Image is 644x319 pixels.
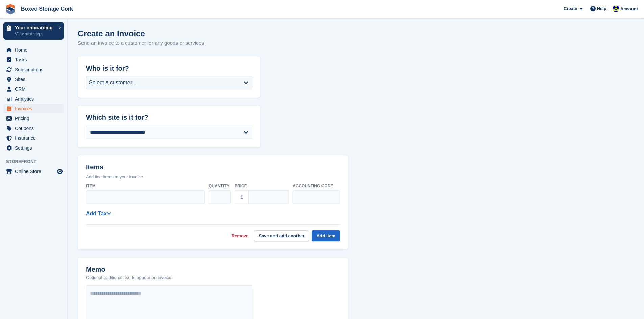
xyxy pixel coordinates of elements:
a: menu [3,114,64,123]
span: CRM [15,84,55,94]
h2: Items [86,163,340,172]
p: Your onboarding [15,25,55,30]
div: Select a customer... [89,79,137,87]
button: Add item [312,230,340,241]
h2: Which site is it for? [86,114,252,122]
a: menu [3,75,64,84]
span: Online Store [15,167,55,176]
button: Save and add another [254,230,309,241]
span: Home [15,45,55,55]
span: Pricing [15,114,55,123]
span: Settings [15,143,55,153]
h1: Create an Invoice [78,29,204,38]
a: menu [3,143,64,153]
a: Add Tax [86,211,111,216]
a: menu [3,104,64,113]
h2: Who is it for? [86,64,252,72]
span: Analytics [15,94,55,104]
span: Storefront [6,158,67,165]
span: Tasks [15,55,55,64]
a: menu [3,45,64,55]
p: Send an invoice to a customer for any goods or services [78,39,204,47]
span: Account [620,6,638,12]
a: Your onboarding View next steps [3,22,64,40]
p: Optional additional text to appear on invoice. [86,274,173,281]
span: Sites [15,75,55,84]
a: Remove [232,233,249,239]
label: Item [86,183,205,189]
label: Quantity [209,183,231,189]
label: Accounting code [293,183,340,189]
img: Vincent [613,5,619,12]
p: View next steps [15,31,55,37]
h2: Memo [86,266,173,273]
a: menu [3,55,64,64]
span: Coupons [15,124,55,133]
span: Help [597,5,606,12]
span: Insurance [15,133,55,143]
span: Subscriptions [15,65,55,74]
a: menu [3,94,64,104]
a: menu [3,133,64,143]
a: menu [3,84,64,94]
label: Price [235,183,289,189]
span: Create [564,5,577,12]
a: Preview store [56,167,64,176]
img: stora-icon-8386f47178a22dfd0bd8f6a31ec36ba5ce8667c1dd55bd0f319d3a0aa187defe.svg [5,4,16,14]
a: Boxed Storage Cork [18,3,76,15]
p: Add line items to your invoice. [86,174,340,180]
a: menu [3,124,64,133]
a: menu [3,65,64,74]
a: menu [3,167,64,176]
span: Invoices [15,104,55,113]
